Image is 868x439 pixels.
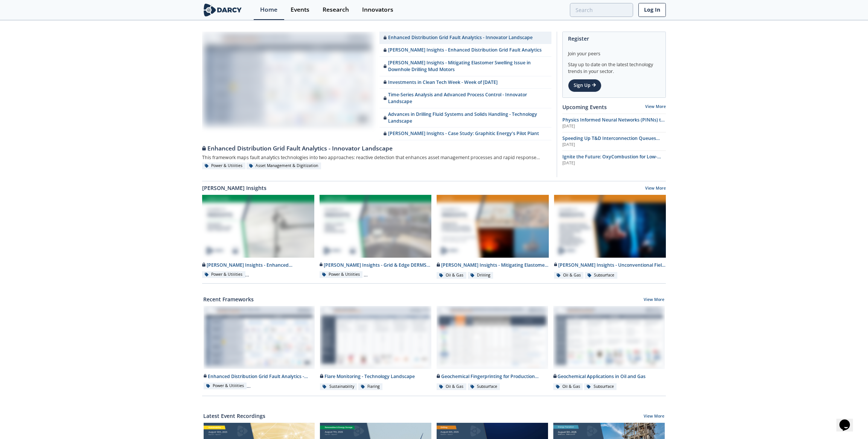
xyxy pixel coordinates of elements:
div: Events [291,7,309,13]
div: Research [323,7,349,13]
a: Geochemical Fingerprinting for Production Allocation - Innovator Comparison preview Geochemical F... [434,306,551,390]
a: Flare Monitoring - Technology Landscape preview Flare Monitoring - Technology Landscape Sustainab... [317,306,434,390]
iframe: chat widget [836,409,860,431]
div: [PERSON_NAME] Insights - Grid & Edge DERMS Integration [320,262,432,269]
div: This framework maps fault analytics technologies into two approaches: reactive detection that enh... [202,153,551,163]
div: Register [568,32,660,45]
div: [PERSON_NAME] Insights - Enhanced Distribution Grid Fault Analytics [202,262,314,269]
div: [PERSON_NAME] Insights - Mitigating Elastomer Swelling Issue in Downhole Drilling Mud Motors [437,262,549,269]
img: logo-wide.svg [202,3,243,17]
div: Oil & Gas [437,383,466,390]
a: Darcy Insights - Enhanced Distribution Grid Fault Analytics preview [PERSON_NAME] Insights - Enha... [199,194,317,279]
a: View More [644,413,665,420]
div: Oil & Gas [437,272,466,279]
a: [PERSON_NAME] Insights - Mitigating Elastomer Swelling Issue in Downhole Drilling Mud Motors [379,57,551,76]
div: Join your peers [568,45,660,57]
a: Ignite the Future: OxyCombustion for Low-Carbon Power [DATE] [562,153,666,166]
div: Oil & Gas [553,383,583,390]
a: Physics Informed Neural Networks (PINNs) to Accelerate Subsurface Scenario Analysis [DATE] [562,117,666,129]
div: Asset Management & Digitization [247,163,321,169]
div: [DATE] [562,142,666,148]
input: Advanced Search [570,3,633,17]
div: Geochemical Fingerprinting for Production Allocation - Innovator Comparison [437,373,548,380]
span: Speeding Up T&D Interconnection Queues with Enhanced Software Solutions [562,135,660,148]
span: Physics Informed Neural Networks (PINNs) to Accelerate Subsurface Scenario Analysis [562,117,665,130]
a: Darcy Insights - Mitigating Elastomer Swelling Issue in Downhole Drilling Mud Motors preview [PER... [434,194,551,279]
a: [PERSON_NAME] Insights - Enhanced Distribution Grid Fault Analytics [379,44,551,56]
div: Subsurface [585,272,617,279]
a: Advances in Drilling Fluid Systems and Solids Handling - Technology Landscape [379,108,551,128]
a: Darcy Insights - Grid & Edge DERMS Integration preview [PERSON_NAME] Insights - Grid & Edge DERMS... [317,194,434,279]
a: Recent Frameworks [204,295,254,303]
a: Geochemical Applications in Oil and Gas preview Geochemical Applications in Oil and Gas Oil & Gas... [551,306,667,390]
div: Home [260,7,277,13]
div: Flare Monitoring - Technology Landscape [320,373,431,380]
div: Sustainability [320,383,357,390]
a: Latest Event Recordings [204,412,266,420]
div: Power & Utilities [202,163,245,169]
a: View More [644,297,665,304]
a: Enhanced Distribution Grid Fault Analytics - Innovator Landscape preview Enhanced Distribution Gr... [201,306,318,390]
a: [PERSON_NAME] Insights - Case Study: Graphitic Energy's Pilot Plant [379,128,551,140]
div: Subsurface [584,383,617,390]
div: Power & Utilities [320,271,363,278]
a: Upcoming Events [562,103,607,111]
a: Enhanced Distribution Grid Fault Analytics - Innovator Landscape [202,140,551,153]
a: [PERSON_NAME] Insights [202,184,266,192]
div: Drilling [468,272,493,279]
span: Ignite the Future: OxyCombustion for Low-Carbon Power [562,153,661,167]
a: Sign Up [568,79,602,92]
div: [PERSON_NAME] Insights - Unconventional Field Development Optimization through Geochemical Finger... [554,262,666,269]
a: Time-Series Analysis and Advanced Process Control - Innovator Landscape [379,89,551,108]
a: Log In [638,3,666,17]
a: Enhanced Distribution Grid Fault Analytics - Innovator Landscape [379,32,551,44]
div: Enhanced Distribution Grid Fault Analytics - Innovator Landscape [202,144,551,153]
a: View More [645,185,666,192]
div: Stay up to date on the latest technology trends in your sector. [568,57,660,75]
div: Subsurface [468,383,500,390]
div: [DATE] [562,160,666,166]
div: Power & Utilities [204,383,247,389]
div: Power & Utilities [202,271,245,278]
div: [DATE] [562,123,666,129]
a: View More [645,104,666,109]
div: Geochemical Applications in Oil and Gas [553,373,665,380]
div: Oil & Gas [554,272,584,279]
a: Speeding Up T&D Interconnection Queues with Enhanced Software Solutions [DATE] [562,135,666,148]
a: Investments in Clean Tech Week - Week of [DATE] [379,76,551,89]
div: Enhanced Distribution Grid Fault Analytics - Innovator Landscape [204,373,315,380]
div: Flaring [358,383,383,390]
a: Darcy Insights - Unconventional Field Development Optimization through Geochemical Fingerprinting... [551,194,669,279]
div: Innovators [362,7,393,13]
